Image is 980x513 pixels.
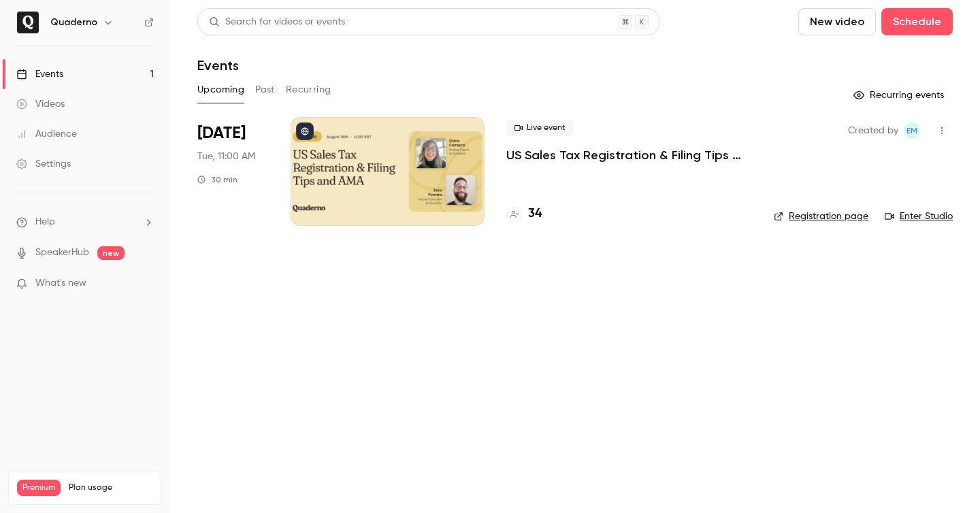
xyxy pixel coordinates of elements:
[255,79,275,101] button: Past
[16,67,63,81] div: Events
[35,276,86,291] span: What's new
[16,97,65,111] div: Videos
[506,205,542,223] a: 34
[17,12,39,33] img: Quaderno
[906,122,917,139] span: EM
[209,15,345,29] div: Search for videos or events
[528,205,542,223] h4: 34
[17,480,61,496] span: Premium
[848,122,898,139] span: Created by
[197,150,255,163] span: Tue, 11:00 AM
[50,16,97,29] h6: Quaderno
[286,79,331,101] button: Recurring
[197,122,246,144] span: [DATE]
[798,8,876,35] button: New video
[16,215,154,229] li: help-dropdown-opener
[16,157,71,171] div: Settings
[506,120,574,136] span: Live event
[197,57,239,73] h1: Events
[904,122,920,139] span: Eileen McRae
[197,79,244,101] button: Upcoming
[35,215,55,229] span: Help
[847,84,953,106] button: Recurring events
[881,8,953,35] button: Schedule
[197,117,269,226] div: Aug 26 Tue, 11:00 AM (America/New York)
[506,147,752,163] a: US Sales Tax Registration & Filing Tips and AMA
[885,210,953,223] a: Enter Studio
[35,246,89,260] a: SpeakerHub
[774,210,868,223] a: Registration page
[16,127,77,141] div: Audience
[97,246,125,260] span: new
[197,174,238,185] div: 30 min
[69,482,153,493] span: Plan usage
[137,278,154,290] iframe: Noticeable Trigger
